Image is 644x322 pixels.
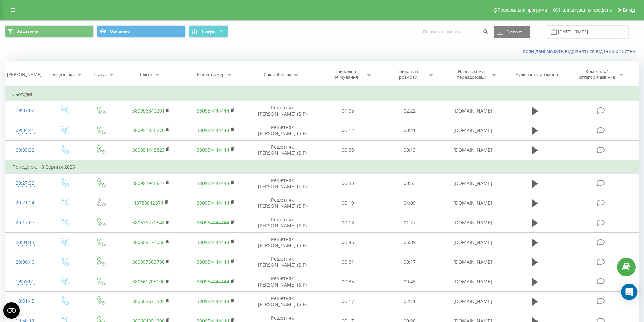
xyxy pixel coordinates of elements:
[12,275,38,288] div: 19:59:01
[248,193,317,213] td: Решетняк [PERSON_NAME] (SIP)
[12,216,38,229] div: 20:17:07
[559,7,612,13] span: Налаштування профілю
[197,239,229,245] a: 380954444444
[5,88,639,101] td: Сьогодні
[248,174,317,193] td: Решетняк [PERSON_NAME] (SIP)
[453,69,489,80] div: Назва схеми переадресації
[379,101,441,121] td: 02:22
[317,140,379,160] td: 00:38
[197,127,229,133] a: 380954444444
[379,272,441,292] td: 00:45
[132,219,165,226] a: 380636270548
[440,174,505,193] td: [DOMAIN_NAME]
[5,25,94,38] button: Всі дзвінки
[7,72,41,77] div: [PERSON_NAME]
[440,121,505,140] td: [DOMAIN_NAME]
[197,72,225,77] div: Бізнес номер
[419,26,490,38] input: Пошук за номером
[577,69,617,80] div: Коментар/категорія дзвінка
[197,278,229,285] a: 380954444444
[379,174,441,193] td: 00:53
[197,147,229,153] a: 380954444444
[5,160,639,174] td: Понеділок, 18 Серпня 2025
[498,7,547,13] span: Реферальна програма
[12,196,38,209] div: 20:21:24
[440,193,505,213] td: [DOMAIN_NAME]
[440,101,505,121] td: [DOMAIN_NAME]
[197,258,229,265] a: 380954444444
[12,236,38,249] div: 20:01:13
[440,272,505,292] td: [DOMAIN_NAME]
[134,200,163,206] a: 48788842374
[12,255,38,269] div: 20:00:46
[317,193,379,213] td: 00:19
[248,213,317,232] td: Решетняк [PERSON_NAME] (SIP)
[317,101,379,121] td: 01:05
[140,72,153,77] div: Клієнт
[132,239,165,245] a: 380689174058
[132,278,165,285] a: 380661705100
[523,48,639,54] a: Коли дані можуть відрізнятися вiд інших систем
[197,200,229,206] a: 380954444444
[440,252,505,272] td: [DOMAIN_NAME]
[132,107,165,114] a: 380996840201
[390,69,426,80] div: Тривалість розмови
[516,72,558,77] div: Аудіозапис розмови
[440,213,505,232] td: [DOMAIN_NAME]
[317,174,379,193] td: 00:33
[51,72,75,77] div: Тип дзвінка
[248,101,317,121] td: Решетняк [PERSON_NAME] (SIP)
[12,295,38,308] div: 19:51:45
[12,177,38,190] div: 20:27:32
[197,107,229,114] a: 380954444444
[12,124,38,137] div: 09:04:41
[202,29,215,34] span: Графік
[248,140,317,160] td: Решетняк [PERSON_NAME] (SIP)
[379,121,441,140] td: 00:41
[317,272,379,292] td: 00:35
[248,292,317,311] td: Решетняк [PERSON_NAME] (SIP)
[379,140,441,160] td: 00:13
[197,298,229,304] a: 380954444444
[248,232,317,252] td: Решетняк [PERSON_NAME] (SIP)
[3,302,20,319] button: Open CMP widget
[379,232,441,252] td: 05:39
[12,104,38,117] div: 09:07:02
[317,121,379,140] td: 00:12
[132,127,165,133] a: 380951836270
[132,180,165,187] a: 380987946627
[317,292,379,311] td: 00:17
[379,252,441,272] td: 00:17
[132,298,165,304] a: 380502673505
[132,258,165,265] a: 380997669796
[621,284,637,300] div: Open Intercom Messenger
[317,213,379,232] td: 00:13
[623,7,635,13] span: Вихід
[379,292,441,311] td: 02:11
[12,144,38,157] div: 09:03:32
[494,26,530,38] button: Експорт
[440,232,505,252] td: [DOMAIN_NAME]
[440,292,505,311] td: [DOMAIN_NAME]
[197,180,229,187] a: 380954444444
[264,72,291,77] div: Співробітник
[16,29,39,34] span: Всі дзвінки
[248,272,317,292] td: Решетняк [PERSON_NAME] (SIP)
[317,232,379,252] td: 00:45
[248,121,317,140] td: Решетняк [PERSON_NAME] (SIP)
[379,213,441,232] td: 01:27
[317,252,379,272] td: 00:31
[379,193,441,213] td: 04:09
[440,140,505,160] td: [DOMAIN_NAME]
[93,72,107,77] div: Статус
[132,147,165,153] a: 380954448823
[328,69,364,80] div: Тривалість очікування
[97,25,186,38] button: Основний
[248,252,317,272] td: Решетняк [PERSON_NAME] (SIP)
[197,219,229,226] a: 380954444444
[189,25,228,38] button: Графік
